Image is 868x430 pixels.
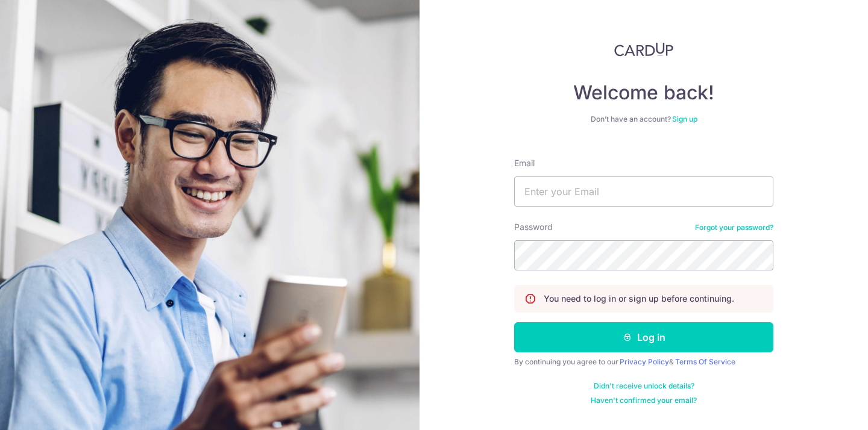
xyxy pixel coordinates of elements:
[672,114,697,123] a: Sign up
[514,114,773,124] div: Don’t have an account?
[620,357,669,366] a: Privacy Policy
[675,357,735,366] a: Terms Of Service
[514,221,553,233] label: Password
[514,157,535,169] label: Email
[514,81,773,105] h4: Welcome back!
[594,381,694,391] a: Didn't receive unlock details?
[514,357,773,367] div: By continuing you agree to our &
[695,223,773,232] a: Forgot your password?
[514,176,773,207] input: Enter your Email
[514,322,773,352] button: Log in
[544,293,734,305] p: You need to log in or sign up before continuing.
[614,42,673,57] img: CardUp Logo
[591,396,697,405] a: Haven't confirmed your email?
